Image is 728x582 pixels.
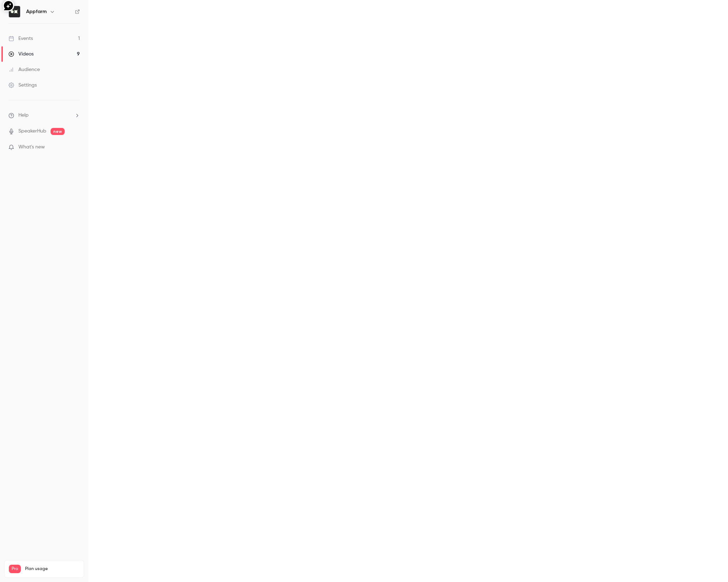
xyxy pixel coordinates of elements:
[9,6,20,17] img: Appfarm
[18,143,45,151] span: What's new
[18,112,29,119] span: Help
[8,82,37,89] div: Settings
[51,128,65,135] span: new
[8,51,34,58] div: Videos
[8,35,33,42] div: Events
[8,112,80,119] li: help-dropdown-opener
[9,565,21,573] span: Pro
[26,8,47,15] h6: Appfarm
[8,66,40,73] div: Audience
[25,566,80,572] span: Plan usage
[18,128,46,135] a: SpeakerHub
[71,144,80,151] iframe: Noticeable Trigger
